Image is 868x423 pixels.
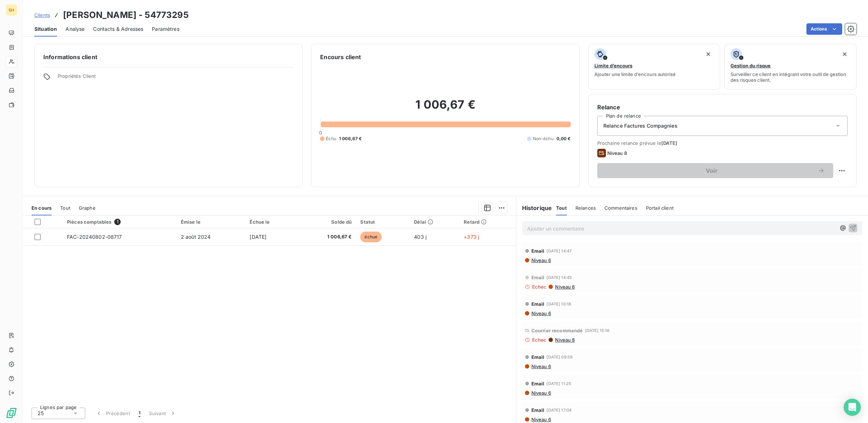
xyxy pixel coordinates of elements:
[326,136,336,142] span: Échu
[554,284,575,290] span: Niveau 6
[597,103,848,111] h6: Relance
[360,219,405,225] div: Statut
[594,71,676,77] span: Ajouter une limite d’encours autorisé
[516,204,552,212] h6: Historique
[114,219,121,225] span: 1
[464,234,479,240] span: +373 j
[43,53,294,61] h6: Informations client
[532,284,547,290] span: Echec
[546,275,572,280] span: [DATE] 14:45
[646,205,674,211] span: Portail client
[67,234,122,240] span: FAC-20240802-08717
[6,4,17,16] div: SH
[556,205,567,211] span: Tout
[60,205,70,211] span: Tout
[606,168,818,174] span: Voir
[250,234,266,240] span: [DATE]
[34,12,50,18] span: Clients
[301,219,352,225] div: Solde dû
[546,381,571,386] span: [DATE] 11:25
[32,205,52,211] span: En cours
[79,205,96,211] span: Graphe
[531,328,583,333] span: Courrier recommandé
[464,219,511,225] div: Retard
[67,219,172,225] div: Pièces comptables
[603,122,677,129] span: Relance Factures Compagnies
[301,233,352,241] span: 1 006,67 €
[604,205,637,211] span: Commentaires
[532,337,547,343] span: Echec
[546,408,572,412] span: [DATE] 17:04
[585,328,610,333] span: [DATE] 15:16
[320,98,570,119] h2: 1 006,67 €
[575,205,596,211] span: Relances
[414,234,426,240] span: 403 j
[319,130,322,136] span: 0
[320,53,361,61] h6: Encours client
[34,11,50,19] a: Clients
[546,355,573,359] span: [DATE] 09:59
[531,257,551,263] span: Niveau 6
[531,354,545,360] span: Email
[91,406,134,421] button: Précédent
[63,9,189,22] h3: [PERSON_NAME] - 54773295
[360,232,382,242] span: échue
[181,219,241,225] div: Émise le
[250,219,292,225] div: Échue le
[152,25,179,33] span: Paramètres
[594,63,632,68] span: Limite d’encours
[588,44,720,90] button: Limite d’encoursAjouter une limite d’encours autorisé
[607,150,627,156] span: Niveau 8
[554,337,575,343] span: Niveau 8
[134,406,145,421] button: 1
[414,219,455,225] div: Délai
[139,410,140,417] span: 1
[531,275,545,280] span: Email
[806,23,842,35] button: Actions
[546,249,572,253] span: [DATE] 14:47
[6,407,17,419] img: Logo LeanPay
[34,25,57,33] span: Situation
[724,44,857,90] button: Gestion du risqueSurveiller ce client en intégrant votre outil de gestion des risques client.
[93,25,143,33] span: Contacts & Adresses
[531,248,545,254] span: Email
[597,163,833,178] button: Voir
[546,302,571,306] span: [DATE] 10:18
[531,390,551,396] span: Niveau 6
[145,406,181,421] button: Suivant
[38,410,44,417] span: 25
[661,140,677,146] span: [DATE]
[531,417,551,422] span: Niveau 6
[844,399,861,416] div: Open Intercom Messenger
[531,407,545,413] span: Email
[533,136,554,142] span: Non-échu
[531,363,551,369] span: Niveau 6
[531,381,545,386] span: Email
[531,310,551,316] span: Niveau 6
[556,136,571,142] span: 0,00 €
[597,140,848,146] span: Prochaine relance prévue le
[339,136,362,142] span: 1 006,67 €
[730,71,850,83] span: Surveiller ce client en intégrant votre outil de gestion des risques client.
[181,234,211,240] span: 2 août 2024
[730,63,771,68] span: Gestion du risque
[531,301,545,307] span: Email
[66,25,85,33] span: Analyse
[58,73,294,83] span: Propriétés Client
